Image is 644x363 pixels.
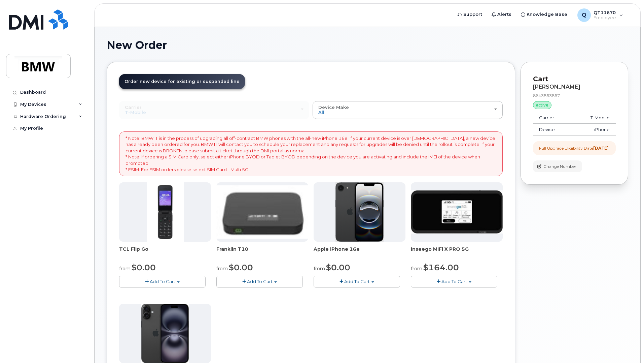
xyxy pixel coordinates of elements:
[216,246,308,259] div: Franklin T10
[216,276,303,288] button: Add To Cart
[318,104,349,110] span: Device Make
[441,279,467,284] span: Add To Cart
[411,276,497,288] button: Add To Cart
[344,279,370,284] span: Add To Cart
[533,93,616,98] div: 8643863867
[216,185,308,239] img: t10.jpg
[119,246,211,259] div: TCL Flip Go
[318,110,324,115] span: All
[132,263,156,272] span: $0.00
[119,266,131,272] small: from
[147,182,184,242] img: TCL_FLIP_MODE.jpg
[313,101,503,119] button: Device Make All
[539,145,609,151] div: Full Upgrade Eligibility Date
[119,276,206,288] button: Add To Cart
[543,163,576,170] span: Change Number
[326,263,350,272] span: $0.00
[247,279,273,284] span: Add To Cart
[423,263,459,272] span: $164.00
[533,112,572,124] td: Carrier
[124,79,240,84] span: Order new device for existing or suspended line
[126,135,496,173] p: * Note: BMW IT is in the process of upgrading all off-contract BMW phones with the all-new iPhone...
[107,39,628,51] h1: New Order
[314,266,325,272] small: from
[411,190,503,234] img: cut_small_inseego_5G.jpg
[411,246,503,259] div: Inseego MiFi X PRO 5G
[593,146,609,151] strong: [DATE]
[314,246,405,259] div: Apple iPhone 16e
[150,279,175,284] span: Add To Cart
[572,124,616,136] td: iPhone
[216,266,228,272] small: from
[533,124,572,136] td: Device
[533,160,582,172] button: Change Number
[572,112,616,124] td: T-Mobile
[411,266,422,272] small: from
[141,304,189,363] img: iphone_16_plus.png
[533,84,616,90] div: [PERSON_NAME]
[229,263,253,272] span: $0.00
[335,182,384,242] img: iphone16e.png
[314,276,400,288] button: Add To Cart
[533,74,616,84] p: Cart
[615,334,639,358] iframe: Messenger Launcher
[533,101,551,109] div: active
